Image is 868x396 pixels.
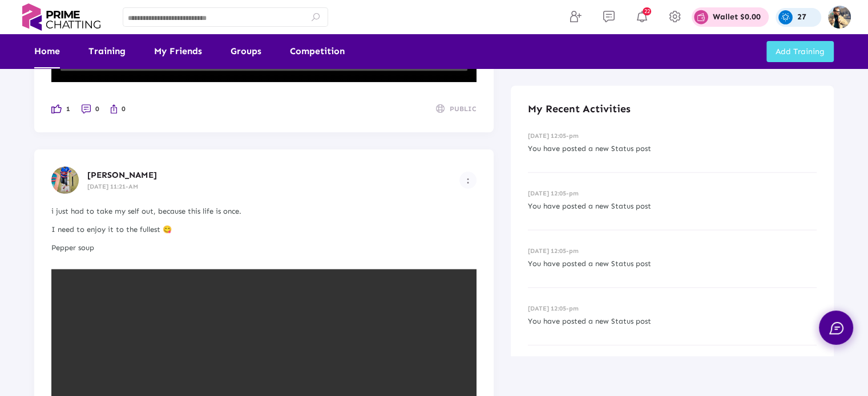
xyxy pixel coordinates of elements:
p: You have posted a new Status post [528,142,817,155]
h6: [DATE] 11:21-AM [87,183,459,190]
h4: My Recent Activities [528,103,817,115]
a: Competition [290,34,345,68]
p: You have posted a new Status post [528,200,817,213]
p: You have posted a new Status post [528,315,817,328]
span: 1 [66,103,70,115]
span: [PERSON_NAME] [87,170,157,180]
a: Home [34,34,60,68]
p: 27 [797,13,806,21]
button: Example icon-button with a menu [459,172,477,189]
h6: [DATE] 12:05-pm [528,305,817,312]
span: PUBLIC [450,103,477,115]
button: Add Training [766,41,834,62]
h6: [DATE] 12:05-pm [528,247,817,255]
img: more [467,178,469,183]
span: 0 [122,103,126,115]
a: Training [88,34,126,68]
span: Add Training [776,47,825,56]
a: Groups [231,34,261,68]
p: I need to enjoy it to the fullest 😋 [51,223,477,236]
p: i just had to take my self out, because this life is once. [51,205,477,218]
span: 22 [643,7,651,15]
p: You have posted a new Status post [528,258,817,270]
p: Pepper soup [51,242,477,254]
img: user-profile [51,166,79,194]
a: My Friends [154,34,202,68]
h6: [DATE] 12:05-pm [528,132,817,140]
img: logo [17,3,106,31]
img: like [51,104,62,113]
img: chat.svg [829,322,843,334]
p: Wallet $0.00 [713,13,761,21]
img: img [828,6,851,28]
img: like [111,104,117,113]
h6: [DATE] 12:05-pm [528,190,817,197]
